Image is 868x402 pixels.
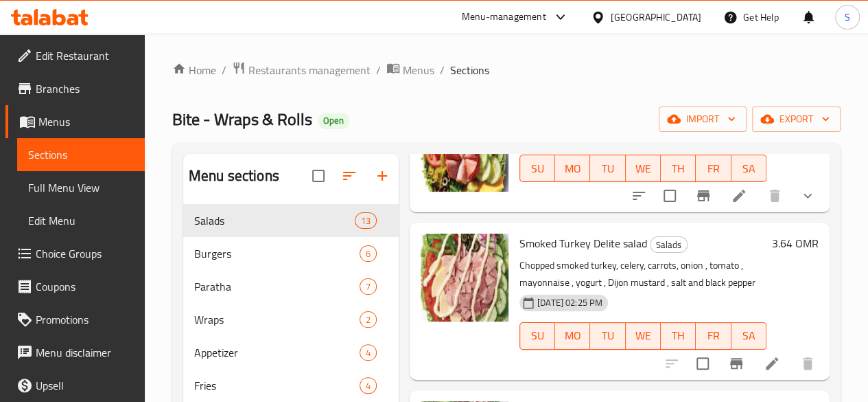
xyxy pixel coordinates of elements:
a: Branches [5,72,145,105]
p: Chopped smoked turkey, celery, carrots, onion , tomato , mayonnaise , yogurt , Dijon mustard , sa... [519,257,766,291]
div: Paratha7 [183,270,399,303]
span: Select to update [655,181,684,210]
button: Branch-specific-item [687,179,720,212]
div: Fries4 [183,369,399,402]
nav: breadcrumb [172,61,841,79]
span: Sections [450,62,489,78]
h2: Menu sections [189,166,279,186]
span: Sort sections [333,159,366,192]
button: TH [661,322,696,350]
span: TU [596,159,620,179]
div: Open [318,113,349,129]
a: Edit menu item [731,188,747,204]
a: Restaurants management [232,61,371,79]
h6: 3.64 OMR [772,234,819,253]
button: TU [590,155,625,182]
a: Sections [17,138,145,171]
span: Upsell [36,377,134,394]
span: 6 [360,247,376,260]
button: FR [696,322,731,350]
span: WE [631,159,655,179]
span: [DATE] 02:25 PM [532,296,608,309]
span: Burgers [194,245,360,262]
button: MO [555,322,590,350]
span: FR [701,326,725,346]
span: import [670,111,736,128]
span: S [845,10,850,25]
div: [GEOGRAPHIC_DATA] [611,10,701,25]
button: WE [626,155,661,182]
span: Menu disclaimer [36,344,134,361]
span: Open [318,115,349,126]
div: Menu-management [462,9,546,25]
button: delete [758,179,791,212]
span: Edit Menu [28,212,134,229]
span: Salads [194,212,355,229]
button: FR [696,155,731,182]
span: Choice Groups [36,245,134,262]
button: SU [519,322,555,350]
button: WE [626,322,661,350]
div: Salads13 [183,204,399,237]
span: MO [561,326,585,346]
span: Wraps [194,311,360,328]
span: Branches [36,80,134,97]
a: Promotions [5,303,145,336]
span: 4 [360,346,376,359]
span: FR [701,159,725,179]
button: show more [791,179,824,212]
button: Add section [366,159,399,192]
a: Menu disclaimer [5,336,145,369]
a: Coupons [5,270,145,303]
span: SA [737,326,761,346]
span: WE [631,326,655,346]
span: Menus [38,113,134,130]
span: SA [737,159,761,179]
span: Smoked Turkey Delite salad [519,233,647,254]
span: Sections [28,146,134,163]
div: Wraps2 [183,303,399,336]
span: 4 [360,379,376,392]
button: TU [590,322,625,350]
span: TU [596,326,620,346]
span: Salads [650,237,687,253]
a: Full Menu View [17,171,145,204]
li: / [222,62,226,78]
span: Restaurants management [248,62,371,78]
a: Menus [5,105,145,138]
li: / [376,62,381,78]
button: SU [519,155,555,182]
div: Burgers6 [183,237,399,270]
button: export [752,107,841,132]
a: Upsell [5,369,145,402]
span: SU [526,159,550,179]
span: 2 [360,313,376,326]
li: / [440,62,445,78]
a: Choice Groups [5,237,145,270]
a: Home [172,62,216,78]
div: items [360,377,377,394]
div: Salads [650,236,688,253]
a: Menus [386,61,434,79]
span: Fries [194,377,360,394]
div: items [360,311,377,328]
span: TH [666,159,690,179]
button: import [659,107,747,132]
div: Paratha [194,278,360,295]
span: SU [526,326,550,346]
img: Smoked Turkey Delite salad [421,234,508,322]
span: Bite - Wraps & Rolls [172,104,312,135]
span: Appetizer [194,344,360,361]
span: Promotions [36,311,134,328]
button: Branch-specific-item [720,347,753,380]
span: Select to update [688,349,717,378]
span: Menus [403,62,434,78]
button: sort-choices [622,179,655,212]
button: SA [731,155,766,182]
span: Coupons [36,278,134,295]
div: items [355,212,377,229]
